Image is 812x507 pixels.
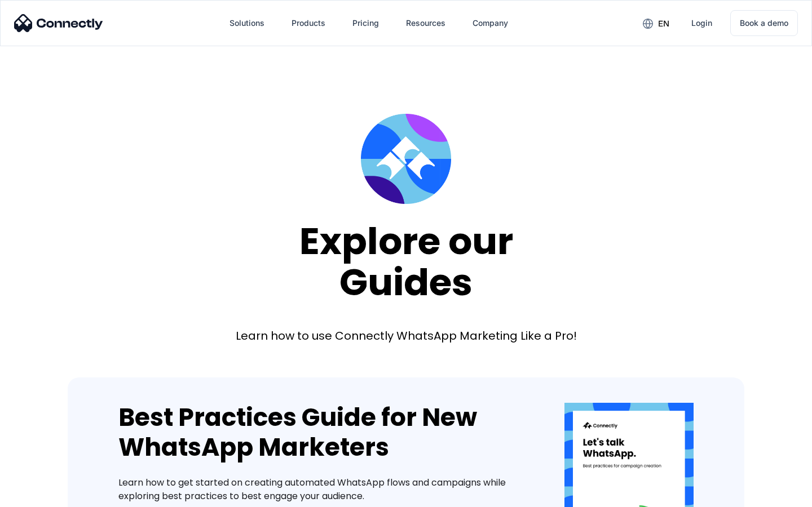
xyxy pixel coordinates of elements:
[220,10,273,37] div: Solutions
[352,15,379,31] div: Pricing
[473,15,508,31] div: Company
[299,221,513,303] div: Explore our Guides
[397,10,454,37] div: Resources
[406,15,445,31] div: Resources
[11,487,68,503] aside: Language selected: English
[292,15,325,31] div: Products
[691,15,712,31] div: Login
[283,10,334,37] div: Products
[658,16,669,32] div: en
[634,15,678,32] div: en
[118,476,531,503] div: Learn how to get started on creating automated WhatsApp flows and campaigns while exploring best ...
[230,15,264,31] div: Solutions
[236,328,577,344] div: Learn how to use Connectly WhatsApp Marketing Like a Pro!
[14,14,103,32] img: Connectly Logo
[464,10,517,37] div: Company
[343,10,388,37] a: Pricing
[682,10,721,37] a: Login
[118,403,531,462] div: Best Practices Guide for New WhatsApp Marketers
[23,487,68,503] ul: Language list
[730,10,798,36] a: Book a demo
